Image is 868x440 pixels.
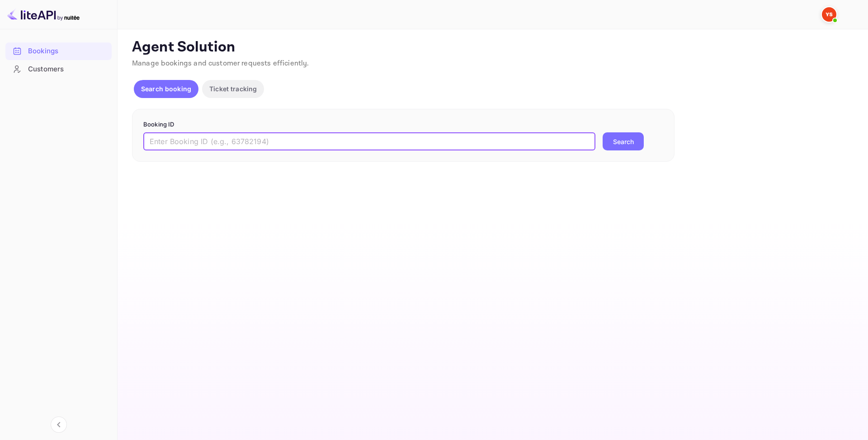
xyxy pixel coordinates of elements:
div: Customers [28,64,107,75]
button: Search [603,132,644,150]
button: Collapse navigation [51,417,67,433]
p: Agent Solution [132,38,852,56]
div: Customers [5,61,112,78]
a: Bookings [5,42,112,59]
img: LiteAPI logo [7,7,80,22]
input: Enter Booking ID (e.g., 63782194) [143,132,595,150]
p: Ticket tracking [209,84,257,94]
p: Search booking [141,84,191,94]
span: Manage bookings and customer requests efficiently. [132,59,309,68]
img: Yandex Support [822,7,836,22]
div: Bookings [28,46,107,56]
div: Bookings [5,42,112,60]
p: Booking ID [143,120,663,129]
a: Customers [5,61,112,77]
